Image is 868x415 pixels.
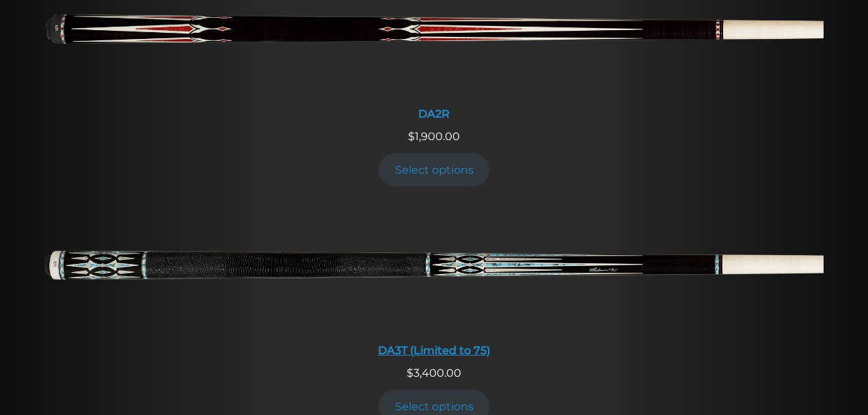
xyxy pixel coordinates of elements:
span: $ [407,366,413,379]
a: Add to cart: “DA2R” [379,153,489,187]
div: DA3T (Limited to 75) [44,344,824,357]
span: 3,400.00 [407,366,461,379]
div: DA2R [44,107,824,120]
a: DA3T (Limited to 75) DA3T (Limited to 75) [44,206,824,365]
span: 1,900.00 [408,130,460,143]
span: $ [408,130,415,143]
img: DA3T (Limited to 75) [44,206,824,336]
